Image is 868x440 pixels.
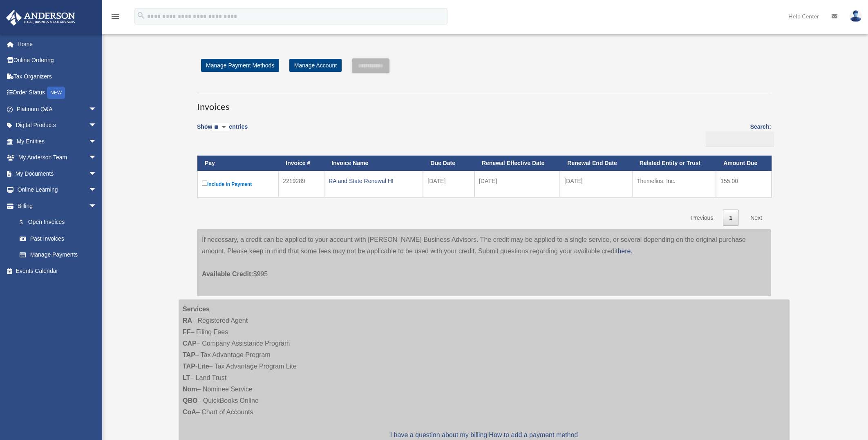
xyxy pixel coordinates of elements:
[89,150,105,166] span: arrow_drop_down
[47,87,65,99] div: NEW
[278,156,324,171] th: Invoice #: activate to sort column ascending
[744,210,768,226] a: Next
[89,117,105,134] span: arrow_drop_down
[474,171,560,197] td: [DATE]
[6,150,109,166] a: My Anderson Teamarrow_drop_down
[4,10,78,26] img: Anderson Advisors Platinum Portal
[723,210,738,226] a: 1
[183,317,192,324] strong: RA
[6,263,109,279] a: Events Calendar
[183,306,210,313] strong: Services
[632,156,716,171] th: Related Entity or Trust: activate to sort column ascending
[183,328,191,335] strong: FF
[89,101,105,118] span: arrow_drop_down
[110,14,120,21] a: menu
[11,214,101,231] a: $Open Invoices
[289,59,342,72] a: Manage Account
[617,248,632,255] a: here.
[850,10,862,22] img: User Pic
[201,59,279,72] a: Manage Payment Methods
[202,257,766,280] p: $995
[685,210,719,226] a: Previous
[197,156,278,171] th: Pay: activate to sort column descending
[706,132,774,147] input: Search:
[202,270,253,277] span: Available Credit:
[183,340,197,347] strong: CAP
[6,36,109,52] a: Home
[716,171,772,197] td: 155.00
[716,156,772,171] th: Amount Due: activate to sort column ascending
[423,156,474,171] th: Due Date: activate to sort column ascending
[24,217,28,228] span: $
[136,11,145,20] i: search
[560,156,632,171] th: Renewal End Date: activate to sort column ascending
[329,175,418,187] div: RA and State Renewal HI
[89,182,105,199] span: arrow_drop_down
[6,198,105,214] a: Billingarrow_drop_down
[703,122,771,147] label: Search:
[474,156,560,171] th: Renewal Effective Date: activate to sort column ascending
[6,117,109,134] a: Digital Productsarrow_drop_down
[6,101,109,117] a: Platinum Q&Aarrow_drop_down
[6,85,109,101] a: Order StatusNEW
[423,171,474,197] td: [DATE]
[89,165,105,182] span: arrow_drop_down
[202,181,207,186] input: Include in Payment
[6,52,109,69] a: Online Ordering
[183,409,196,415] strong: CoA
[89,198,105,214] span: arrow_drop_down
[212,123,229,132] select: Showentries
[11,247,105,263] a: Manage Payments
[183,374,190,381] strong: LT
[89,133,105,150] span: arrow_drop_down
[197,122,248,141] label: Show entries
[390,431,487,438] a: I have a question about my billing
[183,397,197,404] strong: QBO
[6,165,109,182] a: My Documentsarrow_drop_down
[6,68,109,85] a: Tax Organizers
[197,229,771,296] div: If necessary, a credit can be applied to your account with [PERSON_NAME] Business Advisors. The c...
[183,363,209,370] strong: TAP-Lite
[324,156,423,171] th: Invoice Name: activate to sort column ascending
[560,171,632,197] td: [DATE]
[183,386,197,393] strong: Nom
[202,179,274,189] label: Include in Payment
[6,182,109,198] a: Online Learningarrow_drop_down
[489,431,578,438] a: How to add a payment method
[110,11,120,21] i: menu
[6,133,109,150] a: My Entitiesarrow_drop_down
[632,171,716,197] td: Themelios, Inc.
[183,351,195,358] strong: TAP
[11,230,105,247] a: Past Invoices
[197,93,771,113] h3: Invoices
[278,171,324,197] td: 2219289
